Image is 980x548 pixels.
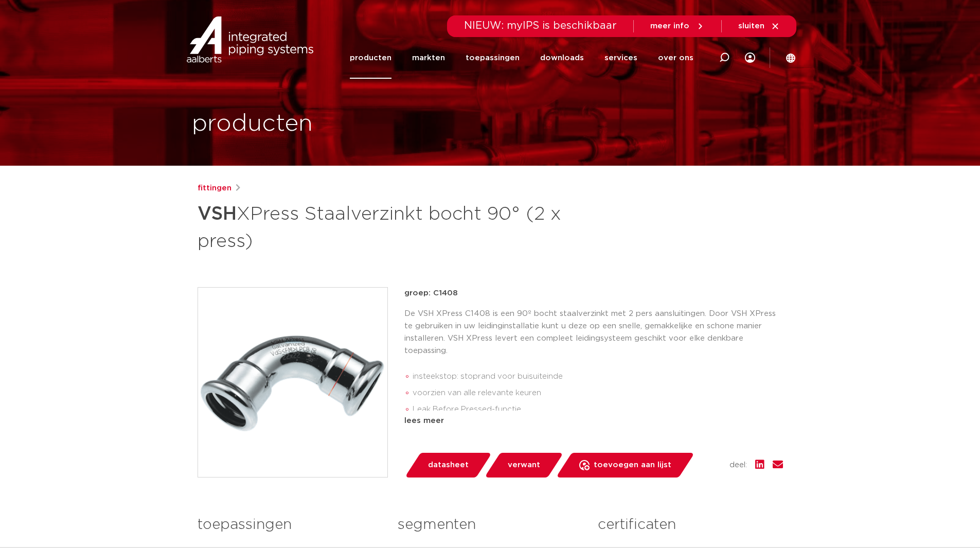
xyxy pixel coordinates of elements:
[350,37,693,79] nav: Menu
[650,22,705,31] a: meer info
[198,288,387,477] img: Product Image for VSH XPress Staalverzinkt bocht 90° (2 x press)
[412,37,445,79] a: markten
[198,199,584,254] h1: XPress Staalverzinkt bocht 90° (2 x press)
[428,457,469,473] span: datasheet
[484,453,563,478] a: verwant
[729,459,747,471] span: deel:
[198,205,237,223] strong: VSH
[594,457,671,473] span: toevoegen aan lijst
[198,515,382,535] h3: toepassingen
[650,22,689,30] span: meer info
[604,37,637,79] a: services
[540,37,584,79] a: downloads
[466,37,520,79] a: toepassingen
[464,21,617,31] span: NIEUW: myIPS is beschikbaar
[404,453,492,478] a: datasheet
[745,37,755,79] div: my IPS
[413,385,783,401] li: voorzien van alle relevante keuren
[738,22,764,30] span: sluiten
[404,308,783,357] p: De VSH XPress C1408 is een 90º bocht staalverzinkt met 2 pers aansluitingen. Door VSH XPress te g...
[404,287,783,299] p: groep: C1408
[508,457,540,473] span: verwant
[398,515,582,535] h3: segmenten
[738,22,780,31] a: sluiten
[598,515,782,535] h3: certificaten
[658,37,693,79] a: over ons
[350,37,391,79] a: producten
[404,415,783,427] div: lees meer
[413,401,783,418] li: Leak Before Pressed-functie
[198,182,231,195] a: fittingen
[192,108,313,140] h1: producten
[413,368,783,385] li: insteekstop: stoprand voor buisuiteinde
